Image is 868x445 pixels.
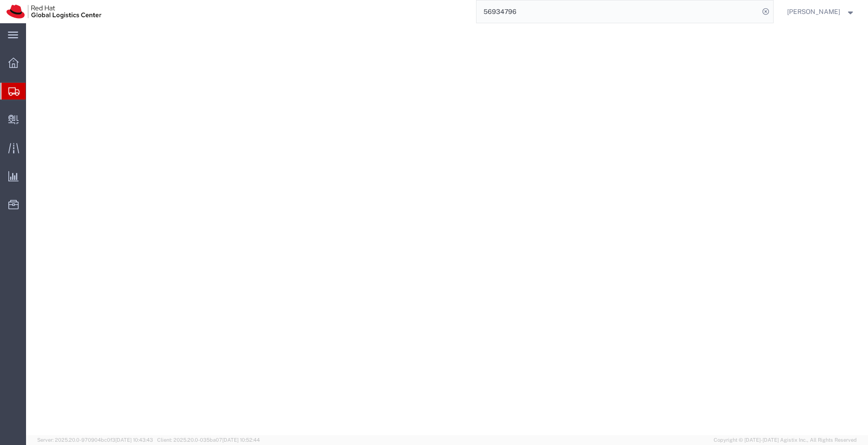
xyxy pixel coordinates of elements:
[26,23,868,435] iframe: FS Legacy Container
[115,437,153,443] span: [DATE] 10:43:43
[714,436,857,444] span: Copyright © [DATE]-[DATE] Agistix Inc., All Rights Reserved
[222,437,260,443] span: [DATE] 10:52:44
[37,437,153,443] span: Server: 2025.20.0-970904bc0f3
[787,7,840,17] span: Pallav Sen Gupta
[157,437,260,443] span: Client: 2025.20.0-035ba07
[477,0,759,23] input: Search for shipment number, reference number
[787,6,855,17] button: [PERSON_NAME]
[7,5,101,19] img: logo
